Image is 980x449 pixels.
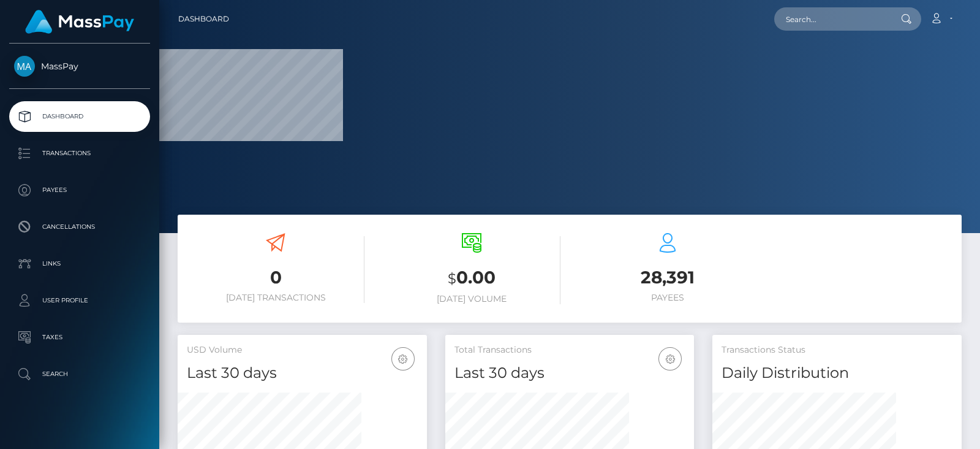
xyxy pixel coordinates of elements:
[14,291,145,310] p: User Profile
[579,266,756,290] h3: 28,391
[14,107,145,126] p: Dashboard
[14,181,145,199] p: Payees
[9,101,150,132] a: Dashboard
[9,359,150,390] a: Search
[454,344,685,356] h5: Total Transactions
[14,365,145,383] p: Search
[14,328,145,347] p: Taxes
[383,294,560,304] h6: [DATE] Volume
[25,10,134,34] img: MassPay Logo
[187,266,364,290] h3: 0
[722,344,952,356] h5: Transactions Status
[187,363,418,384] h4: Last 30 days
[774,7,889,31] input: Search...
[14,56,35,77] img: MassPay
[579,293,756,303] h6: Payees
[9,285,150,316] a: User Profile
[187,293,364,303] h6: [DATE] Transactions
[454,363,685,384] h4: Last 30 days
[9,248,150,279] a: Links
[187,344,418,356] h5: USD Volume
[9,175,150,205] a: Payees
[9,61,150,72] span: MassPay
[9,138,150,169] a: Transactions
[178,6,229,32] a: Dashboard
[9,212,150,242] a: Cancellations
[722,363,952,384] h4: Daily Distribution
[9,322,150,353] a: Taxes
[14,218,145,236] p: Cancellations
[448,270,456,287] small: $
[14,255,145,273] p: Links
[14,144,145,163] p: Transactions
[383,266,560,291] h3: 0.00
